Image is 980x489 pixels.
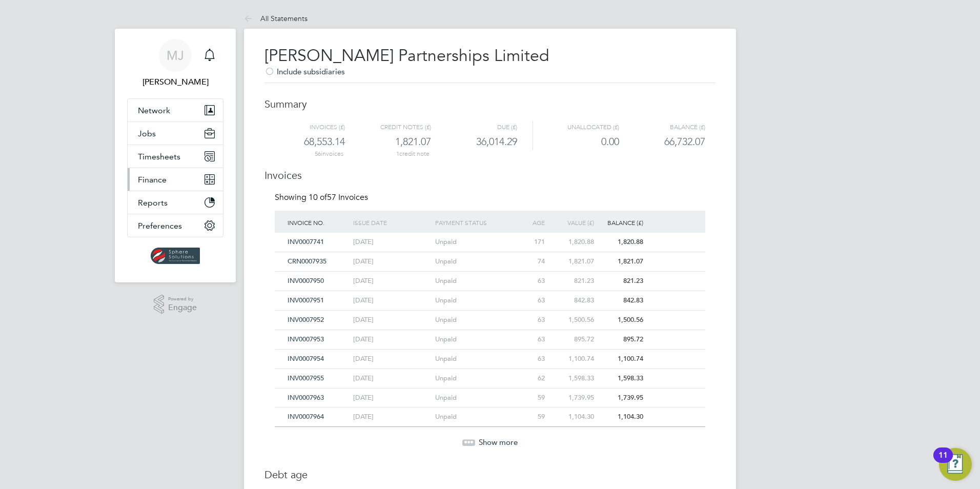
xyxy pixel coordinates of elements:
img: spheresolutions-logo-retina.png [151,248,200,264]
span: CRN0007935 [288,257,326,266]
span: INV0007963 [288,393,324,402]
div: Unpaid [433,369,515,388]
span: [PERSON_NAME] Partnerships Limited [264,46,549,66]
span: Mari Jones [127,76,223,88]
div: Value (£) [547,211,597,234]
div: 1,500.56 [597,311,646,330]
h3: Summary [264,87,716,111]
button: Finance [128,168,223,191]
div: [DATE] [351,330,433,349]
span: 56 [315,150,321,157]
div: 842.83 [547,291,597,310]
ng-pluralize: credit note [399,150,430,157]
a: Go to home page [127,248,223,264]
div: [DATE] [351,272,433,291]
div: [DATE] [351,233,433,252]
div: 842.83 [597,291,646,310]
div: 62 [515,369,547,388]
div: [DATE] [351,291,433,310]
button: Preferences [128,214,223,237]
div: 63 [515,272,547,291]
div: Unpaid [433,407,515,426]
div: Balance (£) [597,211,646,234]
div: [DATE] [351,311,433,330]
div: 1,500.56 [547,311,597,330]
span: Timesheets [138,152,180,161]
div: 1,821.07 [597,252,646,271]
div: Payment status [433,211,515,234]
div: Unpaid [433,233,515,252]
span: Preferences [138,221,182,231]
div: Age (days) [515,211,547,248]
div: 1,598.33 [547,369,597,388]
a: All Statements [244,14,308,23]
div: Unpaid [433,350,515,369]
div: [DATE] [351,407,433,426]
span: Engage [168,303,197,312]
span: Jobs [138,129,156,138]
div: Unpaid [433,272,515,291]
span: 10 of [309,192,327,202]
div: [DATE] [351,350,433,369]
div: 1,104.30 [597,407,646,426]
span: INV0007953 [288,335,324,343]
a: MJ[PERSON_NAME] [127,39,223,88]
button: Open Resource Center, 11 new notifications [939,448,972,481]
div: [DATE] [351,389,433,407]
span: INV0007954 [288,354,324,363]
div: 1,739.95 [597,389,646,407]
ng-pluralize: invoices [321,150,343,157]
div: Unpaid [433,311,515,330]
div: 171 [515,233,547,252]
span: Reports [138,198,168,208]
span: Network [138,106,170,115]
div: [DATE] [351,369,433,388]
div: 1,100.74 [597,350,646,369]
div: 895.72 [547,330,597,349]
div: Balance (£) [619,121,705,133]
div: Due (£) [431,121,517,133]
div: 895.72 [597,330,646,349]
div: 1,739.95 [547,389,597,407]
div: Issue date [351,211,433,234]
button: Jobs [128,122,223,145]
div: 1,821.07 [547,252,597,271]
div: Unpaid [433,330,515,349]
span: MJ [167,49,184,62]
div: Credit notes (£) [345,121,431,133]
a: Powered byEngage [154,295,197,314]
div: Unallocated (£) [533,121,619,133]
div: Unpaid [433,252,515,271]
span: Finance [138,175,167,185]
span: INV0007951 [288,296,324,304]
div: 0.00 [533,133,619,150]
div: Unpaid [433,291,515,310]
div: Invoice No. [285,211,351,234]
div: 1,820.88 [547,233,597,252]
div: 1,821.07 [345,133,431,150]
div: 821.23 [597,272,646,291]
div: 66,732.07 [619,133,705,150]
div: 1,598.33 [597,369,646,388]
div: 59 [515,407,547,426]
span: Show more [479,437,518,447]
div: 11 [938,455,948,468]
button: Network [128,99,223,121]
span: INV0007964 [288,412,324,421]
button: Reports [128,191,223,214]
span: Powered by [168,295,197,303]
span: INV0007950 [288,276,324,285]
span: INV0007741 [288,237,324,246]
div: Unpaid [433,389,515,407]
h3: Invoices [264,158,716,182]
div: 59 [515,389,547,407]
div: Invoices (£) [276,121,345,133]
span: 1 [396,150,399,157]
div: 74 [515,252,547,271]
nav: Main navigation [115,29,236,282]
h3: Debt age [264,458,716,481]
span: INV0007955 [288,374,324,382]
div: 1,820.88 [597,233,646,252]
div: 821.23 [547,272,597,291]
div: Showing [275,192,370,203]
